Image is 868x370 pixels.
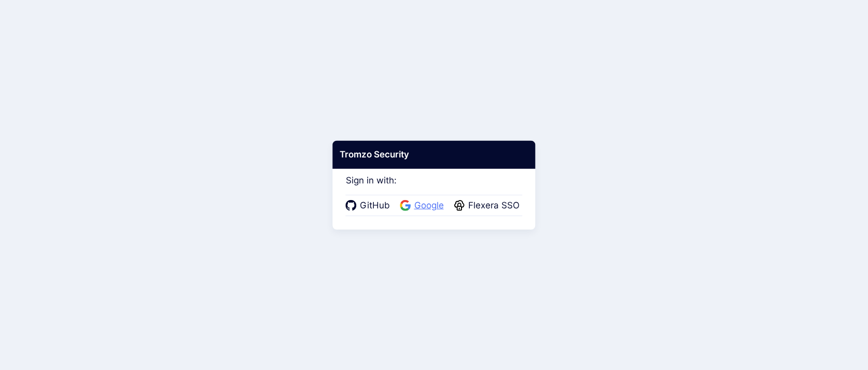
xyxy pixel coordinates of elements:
div: Sign in with: [346,161,523,216]
span: Flexera SSO [465,199,523,213]
div: Tromzo Security [332,141,535,169]
span: Google [411,199,447,213]
a: GitHub [346,199,393,213]
span: GitHub [357,199,393,213]
a: Flexera SSO [454,199,523,213]
a: Google [400,199,447,213]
